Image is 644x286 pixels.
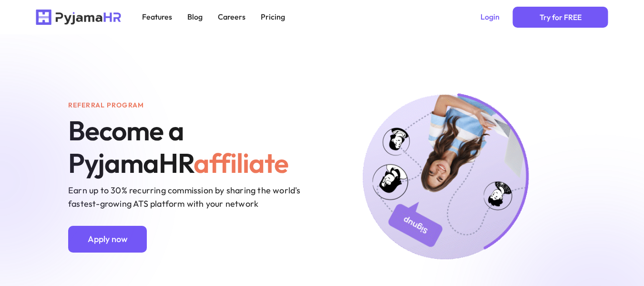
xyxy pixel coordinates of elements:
p: Features [142,12,172,21]
a: Blog [182,10,208,24]
p: Earn up to 30% recurring commission by sharing the world's fastest-growing ATS platform with your... [68,184,302,211]
a: Pricing [255,10,291,24]
p: Careers [218,12,245,21]
p: Blog [187,12,203,21]
p: Login [480,12,500,21]
a: Primary [513,7,608,28]
p: Pricing [261,12,285,21]
a: Login [475,10,505,24]
a: Features [136,10,178,24]
a: Primary [68,226,147,253]
h1: Become a PyjamaHR [68,114,297,179]
a: Careers [212,10,251,24]
p: Try for FREE [540,11,582,24]
span: affiliate [194,146,288,180]
p: Referral program [68,101,144,109]
p: Apply now [88,233,128,246]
